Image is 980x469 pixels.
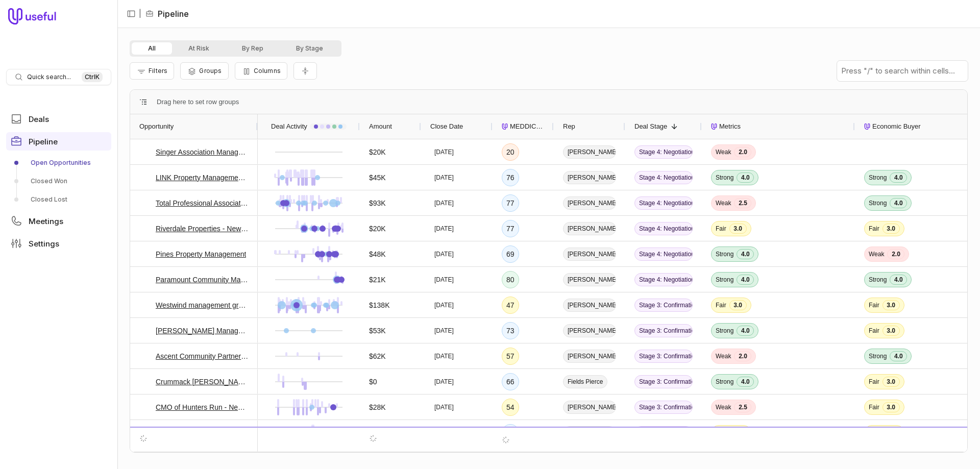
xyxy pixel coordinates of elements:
[293,62,317,80] button: Collapse all rows
[869,352,887,360] span: Strong
[156,376,249,388] a: Crummack [PERSON_NAME] Deal
[434,148,454,156] time: [DATE]
[887,249,904,259] span: 2.0
[369,350,386,362] div: $62K
[563,171,616,184] span: [PERSON_NAME]
[563,248,616,261] span: [PERSON_NAME]
[156,325,249,337] a: [PERSON_NAME] Management - New Deal
[6,234,111,253] a: Settings
[634,196,693,210] span: Stage 4: Negotiation
[837,61,968,81] input: Press "/" to search within cells...
[734,198,751,208] span: 2.5
[719,120,741,133] span: Metrics
[734,147,751,157] span: 2.0
[869,250,884,258] span: Weak
[634,375,693,388] span: Stage 3: Confirmation
[156,452,249,464] a: Association Management Group, Inc. Deal
[369,452,389,464] div: $112K
[563,299,616,312] span: [PERSON_NAME]
[716,199,731,207] span: Weak
[29,240,59,248] span: Settings
[716,174,733,182] span: Strong
[434,403,454,411] time: [DATE]
[869,403,879,411] span: Fair
[716,378,733,386] span: Strong
[82,72,103,82] kbd: Ctrl K
[29,138,58,145] span: Pipeline
[634,120,667,133] span: Deal Stage
[634,145,693,159] span: Stage 4: Negotiation
[737,326,754,336] span: 4.0
[563,145,616,159] span: [PERSON_NAME]
[506,274,514,286] div: 80
[157,96,239,108] div: Row Groups
[869,327,879,335] span: Fair
[199,67,222,75] span: Groups
[506,171,514,184] div: 76
[156,248,246,260] a: Pines Property Management
[29,217,63,225] span: Meetings
[716,250,733,258] span: Strong
[434,174,454,182] time: [DATE]
[563,375,607,388] span: Fields Pierce
[506,197,514,209] div: 77
[510,120,545,133] span: MEDDICC Score
[563,222,616,235] span: [PERSON_NAME]
[869,429,879,437] span: Fair
[156,350,249,362] a: Ascent Community Partners - New Deal
[27,73,71,81] span: Quick search...
[869,378,879,386] span: Fair
[890,275,907,285] span: 4.0
[506,427,514,439] div: 70
[172,42,226,55] button: At Risk
[156,223,249,235] a: Riverdale Properties - New Deal
[634,171,693,184] span: Stage 4: Negotiation
[156,171,249,184] a: LINK Property Management - New Deal
[506,350,514,362] div: 57
[563,324,616,337] span: [PERSON_NAME]
[124,6,139,21] button: Collapse sidebar
[369,248,386,260] div: $48K
[6,155,111,208] div: Pipeline submenu
[29,115,49,123] span: Deals
[6,173,111,189] a: Closed Won
[737,275,754,285] span: 4.0
[369,427,386,439] div: $43K
[369,299,389,311] div: $138K
[883,428,900,438] span: 3.0
[226,42,280,55] button: By Rep
[506,325,514,337] div: 73
[6,212,111,230] a: Meetings
[271,120,307,133] span: Deal Activity
[563,426,616,439] span: [PERSON_NAME]
[156,427,249,439] a: Broadlands Association, Inc. Deal
[130,62,174,80] button: Filter Pipeline
[737,249,754,259] span: 4.0
[563,120,575,133] span: Rep
[869,276,887,284] span: Strong
[434,225,454,233] time: [DATE]
[506,223,514,235] div: 77
[156,274,249,286] a: Paramount Community Management - New Deal
[506,401,514,413] div: 54
[634,299,693,312] span: Stage 3: Confirmation
[634,401,693,414] span: Stage 3: Confirmation
[634,324,693,337] span: Stage 3: Confirmation
[156,146,249,158] a: Singer Association Management - New Deal
[6,155,111,171] a: Open Opportunities
[869,301,879,309] span: Fair
[430,120,463,133] span: Close Date
[716,148,731,156] span: Weak
[716,352,731,360] span: Weak
[254,67,281,75] span: Columns
[369,376,377,388] div: $0
[132,42,172,55] button: All
[883,224,900,234] span: 3.0
[369,325,386,337] div: $53K
[434,276,454,284] time: [DATE]
[890,351,907,361] span: 4.0
[235,62,287,80] button: Columns
[506,299,514,311] div: 47
[434,250,454,258] time: [DATE]
[563,452,616,465] span: [PERSON_NAME]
